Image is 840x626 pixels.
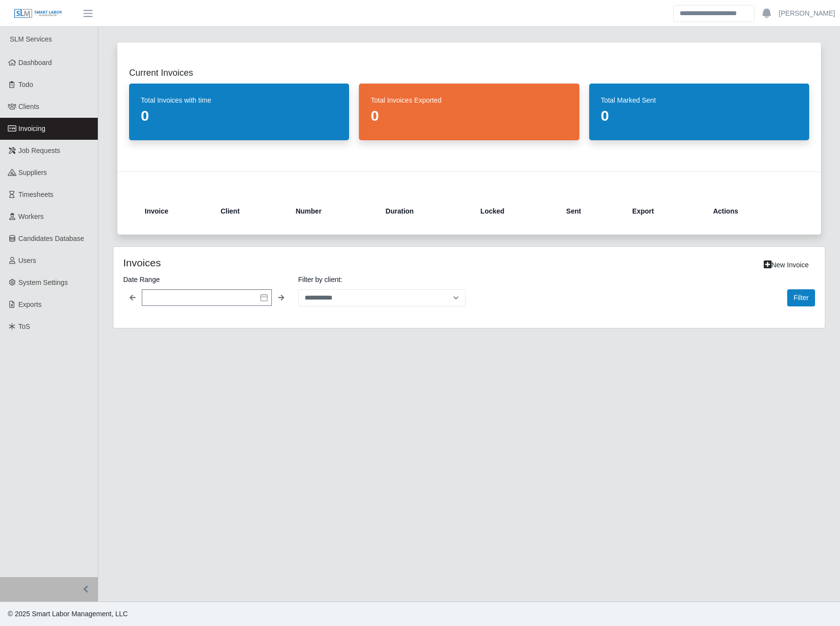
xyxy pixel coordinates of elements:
[129,66,809,80] h2: Current Invoices
[141,107,337,125] dd: 0
[19,81,33,88] span: Todo
[601,95,797,105] dt: Total Marked Sent
[19,301,42,308] span: Exports
[779,8,835,19] a: [PERSON_NAME]
[19,235,85,242] span: Candidates Database
[371,95,567,105] dt: Total Invoices Exported
[19,169,47,176] span: Suppliers
[19,213,44,220] span: Workers
[757,257,815,274] a: New Invoice
[19,125,45,132] span: Invoicing
[19,257,37,264] span: Users
[19,191,54,198] span: Timesheets
[141,95,337,105] dt: Total Invoices with time
[213,199,288,223] th: Client
[19,323,30,330] span: ToS
[10,35,52,43] span: SLM Services
[558,199,624,223] th: Sent
[19,59,52,66] span: Dashboard
[473,199,558,223] th: Locked
[145,199,213,223] th: Invoice
[19,103,40,110] span: Clients
[14,8,63,19] img: SLM Logo
[298,274,465,285] label: Filter by client:
[8,610,128,618] span: © 2025 Smart Labor Management, LLC
[673,5,754,22] input: Search
[19,147,61,154] span: Job Requests
[624,199,705,223] th: Export
[19,279,68,286] span: System Settings
[288,199,378,223] th: Number
[705,199,794,223] th: Actions
[378,199,473,223] th: Duration
[787,289,815,306] button: Filter
[601,107,797,125] dd: 0
[123,257,403,269] h4: Invoices
[123,274,290,285] label: Date Range
[371,107,567,125] dd: 0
